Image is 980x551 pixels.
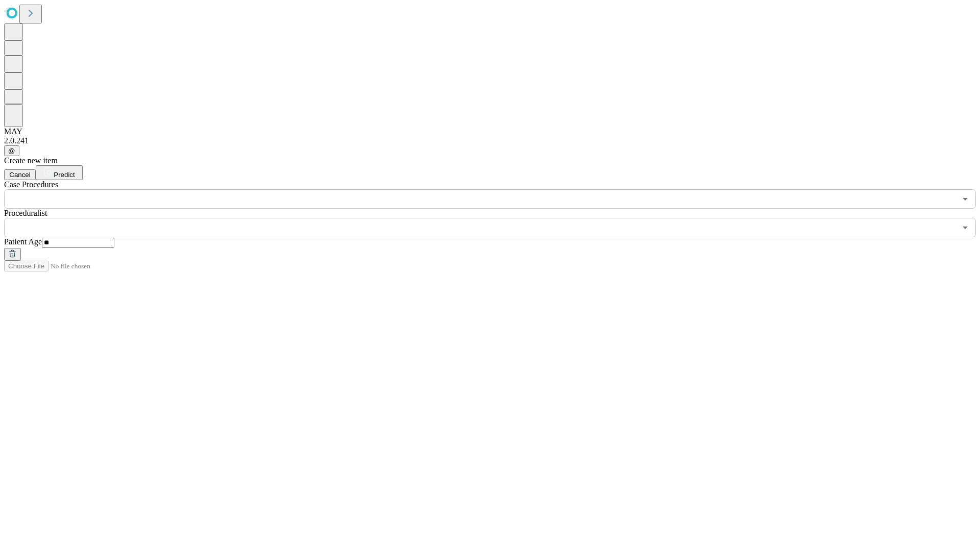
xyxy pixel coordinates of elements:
button: Predict [36,165,83,180]
span: Proceduralist [4,209,47,217]
span: Predict [54,171,75,179]
button: @ [4,145,19,156]
button: Cancel [4,169,36,180]
span: Scheduled Procedure [4,180,58,189]
button: Open [958,192,972,206]
button: Open [958,220,972,235]
span: Create new item [4,156,58,165]
span: Patient Age [4,237,42,246]
span: @ [8,147,15,155]
div: 2.0.241 [4,136,976,145]
span: Cancel [9,171,31,179]
div: MAY [4,127,976,136]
